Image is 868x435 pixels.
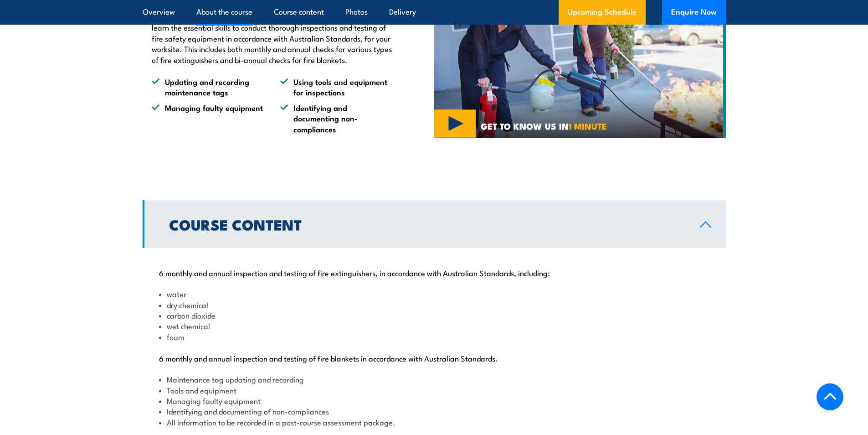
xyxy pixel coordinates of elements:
[159,288,709,299] li: water
[159,331,709,342] li: foam
[569,119,607,132] strong: 1 MINUTE
[159,417,709,427] li: All information to be recorded in a post-course assessment package.
[280,102,392,134] li: Identifying and documenting non-compliances
[159,406,709,416] li: Identifying and documenting of non-compliances
[159,353,709,362] p: 6 monthly and annual inspection and testing of fire blankets in accordance with Australian Standa...
[159,385,709,395] li: Tools and equipment
[159,320,709,331] li: wet chemical
[159,299,709,310] li: dry chemical
[280,76,392,98] li: Using tools and equipment for inspections
[159,310,709,320] li: carbon dioxide
[143,200,726,248] a: Course Content
[159,268,709,277] p: 6 monthly and annual inspection and testing of fire extinguishers, in accordance with Australian ...
[481,122,607,130] span: GET TO KNOW US IN
[152,102,264,134] li: Managing faulty equipment
[159,395,709,406] li: Managing faulty equipment
[152,11,392,65] p: In our Inspect and Test Fire Blankets and Fire Extinguishers course, you'll learn the essential s...
[159,374,709,384] li: Maintenance tag updating and recording
[152,76,264,98] li: Updating and recording maintenance tags
[169,218,685,231] h2: Course Content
